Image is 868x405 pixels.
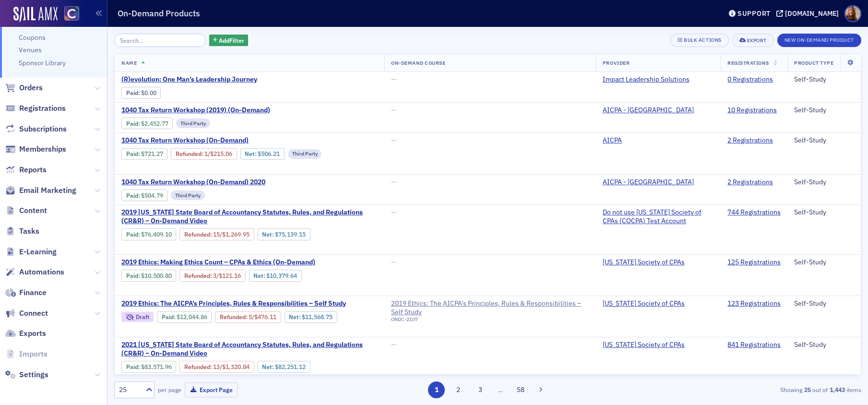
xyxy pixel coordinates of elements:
a: Refunded [184,363,210,370]
a: 123 Registrations [727,299,781,308]
div: [DOMAIN_NAME] [785,9,839,18]
span: Net : [262,363,275,370]
div: Paid: 757 - $7640910 [121,228,176,240]
span: — [391,106,396,114]
div: Net: $50621 [240,148,285,160]
span: Imports [19,349,48,359]
a: 2021 [US_STATE] State Board of Accountancy Statutes, Rules, and Regulations (CR&R) – On-Demand Video [121,341,378,357]
div: Self-Study [794,106,854,115]
a: Imports [5,349,48,359]
button: 3 [472,381,488,398]
a: [US_STATE] Society of CPAs [603,299,692,308]
span: Name [121,60,137,66]
a: Paid [126,363,138,370]
a: (R)evolution: One Man’s Leadership Journey [121,75,283,84]
span: $76,409.10 [141,231,172,238]
div: Refunded: 2 - $72127 [171,148,237,160]
span: Reports [19,165,47,175]
a: [US_STATE] Society of CPAs [603,341,692,349]
button: AddFilter [209,35,249,47]
a: Paid [162,313,174,321]
span: — [391,75,396,83]
a: 0 Registrations [727,75,773,84]
a: Do not use [US_STATE] Society of CPAs (COCPA) Test Account [603,208,714,225]
span: $504.79 [141,192,163,199]
a: SailAMX [13,7,58,22]
a: 841 Registrations [727,341,781,349]
span: Memberships [19,144,66,155]
a: Paid [126,231,138,238]
strong: 1,443 [828,385,846,394]
span: — [391,208,396,216]
span: : [126,231,141,238]
a: Tasks [5,226,39,237]
a: 2019 [US_STATE] State Board of Accountancy Statutes, Rules, and Regulations (CR&R) – On-Demand Video [121,208,378,225]
a: Paid [126,150,138,157]
span: $2,452.77 [141,120,168,127]
button: Bulk Actions [670,34,728,47]
span: : [126,150,141,157]
div: 25 [119,385,140,395]
a: Connect [5,308,48,319]
a: Email Marketing [5,185,76,196]
a: 2019 Ethics: Making Ethics Count – CPAs & Ethics (On-Demand) [121,258,378,267]
div: Third Party [171,191,205,200]
span: $82,251.12 [275,363,306,370]
a: Orders [5,83,43,93]
span: Automations [19,267,64,277]
a: Paid [126,272,138,279]
a: 1040 Tax Return Workshop (On-Demand) 2020 [121,178,300,187]
div: Showing out of items [619,385,861,394]
span: Email Marketing [19,185,76,196]
button: 2 [450,381,467,398]
a: 2 Registrations [727,178,773,187]
span: 2019 Ethics: Making Ethics Count – CPAs & Ethics (On-Demand) [121,258,315,267]
a: 2019 Ethics: The AICPA’s Principles, Rules & Responsibilities – Self Study [121,299,378,308]
span: $1,320.84 [222,363,250,370]
span: E-Learning [19,247,57,257]
span: — [391,178,396,186]
a: Finance [5,287,47,298]
div: Paid: 128 - $1050080 [121,270,176,281]
a: Exports [5,328,46,339]
div: Self-Study [794,341,854,349]
div: Bulk Actions [684,37,721,43]
a: Paid [126,192,138,199]
div: Paid: 129 - $1204486 [157,311,212,323]
span: Registrations [19,103,66,114]
div: Third Party [176,119,210,128]
div: Net: $8225112 [258,361,310,372]
span: Connect [19,308,48,319]
span: $0.00 [141,89,156,96]
a: Venues [19,46,42,54]
span: Net : [253,272,266,279]
span: … [494,385,507,394]
span: : [126,89,141,96]
span: — [391,136,396,144]
a: Settings [5,369,48,380]
span: : [176,150,204,157]
div: Support [737,9,771,18]
strong: 25 [802,385,812,394]
a: 2019 Ethics: The AICPA’s Principles, Rules & Responsibilities – Self Study [391,299,589,316]
div: Paid: 847 - $8357196 [121,361,176,372]
a: 1040 Tax Return Workshop (On-Demand) [121,136,378,145]
div: Paid: 2 - $50479 [121,190,167,201]
div: Refunded: 847 - $8357196 [179,361,254,372]
a: AICPA - [GEOGRAPHIC_DATA] [603,178,701,187]
button: New On-Demand Product [777,34,861,47]
div: Self-Study [794,258,854,267]
span: Tasks [19,226,39,237]
span: $215.06 [210,150,232,157]
span: : [126,363,141,370]
a: AICPA [603,136,629,145]
span: — [391,258,396,266]
span: Settings [19,369,48,380]
a: 10 Registrations [727,106,777,115]
a: 1040 Tax Return Workshop (2019) (On-Demand) [121,106,306,115]
a: Automations [5,267,64,277]
a: AICPA - [GEOGRAPHIC_DATA] [603,106,701,115]
div: Self-Study [794,136,854,145]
